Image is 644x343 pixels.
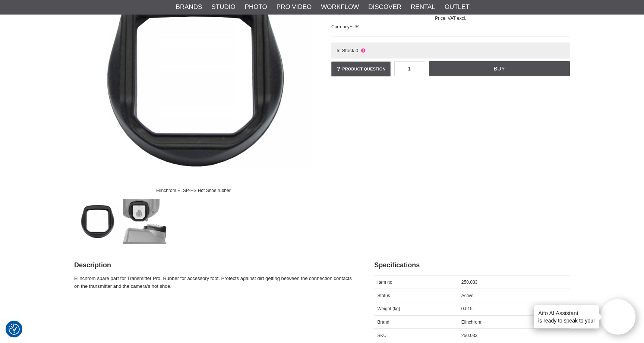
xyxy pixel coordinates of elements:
span: In Stock [337,48,354,53]
span: 250.033 [461,333,477,338]
img: Spare part to Transmitter Pro, rubber hot shoe [123,199,168,244]
img: Elinchrom ELSP-HS Hot Shoe rubber [75,199,120,244]
span: Currency [331,24,350,29]
div: is ready to speak to you! [534,305,599,328]
div: Elinchrom ELSP-HS Hot Shoe rubber [150,184,237,197]
img: Revisit consent button [9,324,20,335]
a: Buy [429,61,570,76]
span: SKU [378,333,387,338]
span: Status [378,293,390,298]
a: Photo [245,2,267,12]
span: 250.033 [461,280,477,285]
i: Not in stock [360,48,366,53]
h2: Description [74,261,356,270]
a: Rental [411,2,435,12]
span: Weight (kg) [378,306,400,311]
p: Elinchrom spare part for Transmitter Pro. Rubber for accessory foot. Protects against dirt gettin... [74,275,356,290]
span: Item no [378,280,392,285]
button: Consent Preferences [9,322,20,336]
a: Outlet [445,2,470,12]
h4: Aifo AI Assistant [538,309,595,317]
span: Brand [378,320,389,325]
h2: Specifications [374,261,570,270]
span: Price, VAT excl. [331,16,570,21]
span: 0.015 [461,306,473,311]
span: Active [461,293,474,298]
span: Elinchrom [461,320,481,325]
a: Product question [331,62,391,76]
a: Discover [368,2,401,12]
a: Studio [211,2,235,12]
a: Workflow [321,2,359,12]
span: EUR [350,24,359,29]
a: Brands [176,2,202,12]
a: Pro Video [277,2,312,12]
span: 0 [356,48,358,53]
